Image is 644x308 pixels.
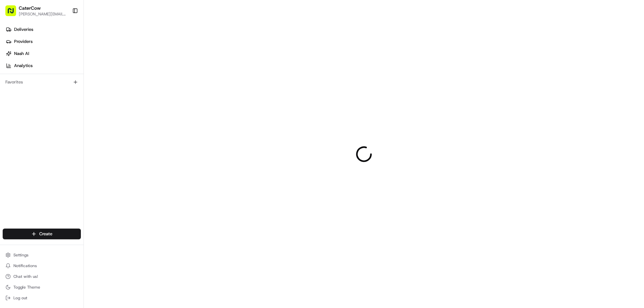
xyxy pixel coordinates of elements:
a: Providers [3,36,84,47]
button: Notifications [3,261,81,270]
div: Favorites [3,77,81,87]
a: Analytics [3,60,84,71]
button: CaterCow[PERSON_NAME][EMAIL_ADDRESS][DOMAIN_NAME] [3,3,69,19]
span: Analytics [14,63,33,69]
button: Settings [3,250,81,260]
button: Log out [3,293,81,303]
span: Settings [13,252,29,258]
span: Log out [13,295,27,301]
a: Deliveries [3,24,84,35]
span: Nash AI [14,51,29,57]
button: Create [3,229,81,239]
span: Deliveries [14,26,33,33]
a: Nash AI [3,48,84,59]
span: Toggle Theme [13,285,40,290]
button: Toggle Theme [3,283,81,292]
span: Chat with us! [13,274,38,279]
button: Chat with us! [3,272,81,281]
span: Notifications [13,263,37,268]
span: Create [39,231,52,237]
span: Providers [14,39,33,45]
button: CaterCow [19,5,41,11]
button: [PERSON_NAME][EMAIL_ADDRESS][DOMAIN_NAME] [19,11,67,17]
